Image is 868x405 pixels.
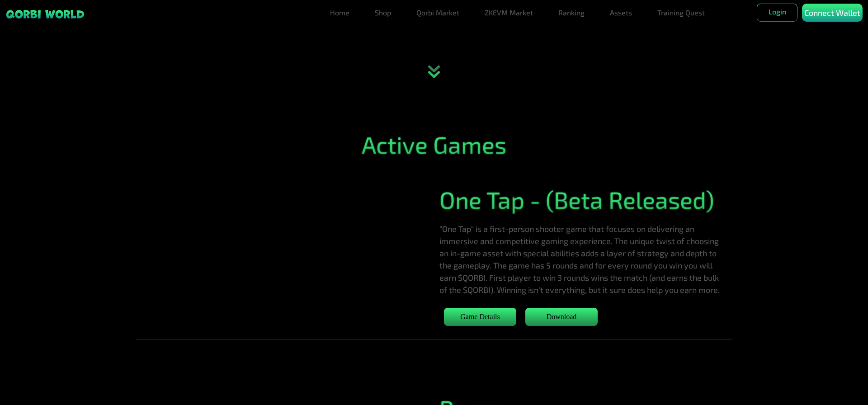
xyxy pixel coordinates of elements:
a: Qorbi Market [413,4,463,22]
span: Download [547,311,577,322]
a: Game Details [444,308,516,326]
a: Assets [606,4,636,22]
h2: One Tap - (Beta Released) [439,185,727,213]
span: Game Details [460,311,500,322]
a: Home [326,4,353,22]
p: "One Tap" is a first-person shooter game that focuses on delivering an immersive and competitive ... [439,223,727,296]
a: Shop [371,4,395,22]
button: Login [757,4,797,22]
a: Ranking [555,4,588,22]
div: animation [414,53,454,94]
a: ZKEVM Market [481,4,537,22]
p: Connect Wallet [804,7,860,19]
img: sticky brand-logo [5,9,85,19]
h2: Active Games [141,130,727,158]
a: Training Quest [654,4,708,22]
a: Download [525,308,598,326]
